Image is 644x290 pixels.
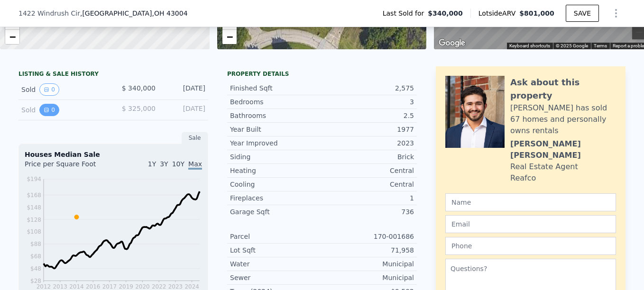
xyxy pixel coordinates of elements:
[182,132,208,144] div: Sale
[25,150,202,159] div: Houses Median Sale
[168,283,183,290] tspan: 2023
[230,111,322,120] div: Bathrooms
[21,104,106,116] div: Sold
[445,215,616,233] input: Email
[119,283,133,290] tspan: 2019
[230,125,322,134] div: Year Built
[226,31,232,43] span: −
[30,241,41,247] tspan: $88
[322,125,414,134] div: 1977
[160,160,168,168] span: 3Y
[152,9,188,17] span: , OH 43004
[445,193,616,211] input: Name
[25,159,113,174] div: Price per Square Foot
[102,283,117,290] tspan: 2017
[230,152,322,162] div: Siding
[230,97,322,107] div: Bedrooms
[152,283,166,290] tspan: 2022
[30,253,41,260] tspan: $68
[322,138,414,148] div: 2023
[30,265,41,272] tspan: $48
[322,245,414,255] div: 71,958
[436,37,468,49] a: Open this area in Google Maps (opens a new window)
[163,104,205,116] div: [DATE]
[9,31,16,43] span: −
[566,5,599,22] button: SAVE
[27,192,41,199] tspan: $168
[510,102,616,136] div: [PERSON_NAME] has sold 67 homes and personally owns rentals
[436,37,468,49] img: Google
[322,180,414,189] div: Central
[510,76,616,102] div: Ask about this property
[21,83,106,96] div: Sold
[230,245,322,255] div: Lot Sqft
[230,207,322,217] div: Garage Sqft
[510,161,578,172] div: Real Estate Agent
[230,273,322,282] div: Sewer
[230,138,322,148] div: Year Improved
[322,152,414,162] div: Brick
[556,43,588,48] span: © 2025 Google
[18,70,208,80] div: LISTING & SALE HISTORY
[39,83,59,96] button: View historical data
[148,160,156,168] span: 1Y
[122,84,156,92] span: $ 340,000
[122,105,156,112] span: $ 325,000
[428,9,463,18] span: $340,000
[27,228,41,235] tspan: $108
[80,9,188,18] span: , [GEOGRAPHIC_DATA]
[230,180,322,189] div: Cooling
[322,232,414,241] div: 170-001686
[69,283,84,290] tspan: 2014
[222,30,237,44] a: Zoom out
[39,104,59,116] button: View historical data
[322,111,414,120] div: 2.5
[30,278,41,284] tspan: $28
[27,217,41,223] tspan: $128
[135,283,150,290] tspan: 2020
[53,283,67,290] tspan: 2013
[478,9,519,18] span: Lotside ARV
[510,138,616,161] div: [PERSON_NAME] [PERSON_NAME]
[594,43,607,48] a: Terms
[322,193,414,203] div: 1
[383,9,428,18] span: Last Sold for
[184,283,199,290] tspan: 2024
[86,283,101,290] tspan: 2016
[230,232,322,241] div: Parcel
[510,172,536,184] div: Reafco
[322,207,414,217] div: 736
[27,204,41,211] tspan: $148
[37,283,51,290] tspan: 2012
[322,273,414,282] div: Municipal
[322,259,414,269] div: Municipal
[322,83,414,93] div: 2,575
[519,9,554,17] span: $801,000
[5,30,19,44] a: Zoom out
[322,166,414,175] div: Central
[445,237,616,255] input: Phone
[607,4,626,23] button: Show Options
[230,83,322,93] div: Finished Sqft
[18,9,80,18] span: 1422 Windrush Cir
[509,43,550,49] button: Keyboard shortcuts
[230,166,322,175] div: Heating
[230,259,322,269] div: Water
[188,160,202,170] span: Max
[227,70,417,78] div: Property details
[163,83,205,96] div: [DATE]
[27,176,41,182] tspan: $194
[322,97,414,107] div: 3
[172,160,184,168] span: 10Y
[230,193,322,203] div: Fireplaces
